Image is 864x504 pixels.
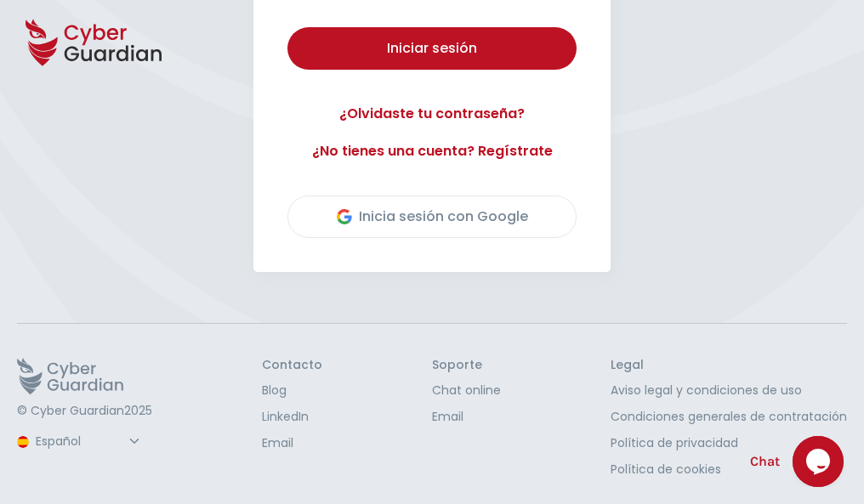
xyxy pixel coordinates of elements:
a: LinkedIn [262,408,322,426]
a: Aviso legal y condiciones de uso [611,382,847,399]
span: Chat [750,451,780,472]
div: Inicia sesión con Google [337,207,528,227]
p: © Cyber Guardian 2025 [17,404,152,419]
img: region-logo [17,436,29,448]
a: Condiciones generales de contratación [611,408,847,426]
button: Inicia sesión con Google [287,195,577,238]
h3: Contacto [262,358,322,373]
a: ¿No tienes una cuenta? Regístrate [287,141,577,161]
a: Política de cookies [611,461,847,479]
a: ¿Olvidaste tu contraseña? [287,104,577,124]
h3: Legal [611,358,847,373]
h3: Soporte [432,358,501,373]
iframe: chat widget [793,436,847,487]
a: Política de privacidad [611,434,847,452]
a: Blog [262,382,322,399]
a: Email [262,434,322,452]
a: Email [432,408,501,426]
a: Chat online [432,382,501,399]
